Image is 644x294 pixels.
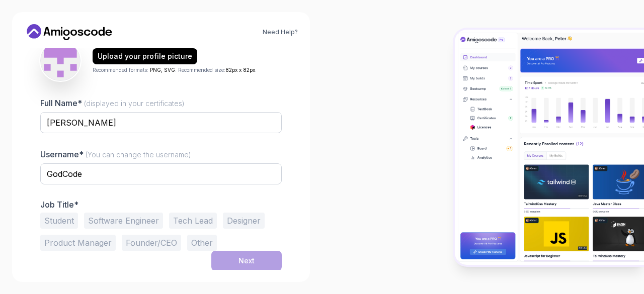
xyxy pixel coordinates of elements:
[223,213,265,229] button: Designer
[150,67,175,73] span: PNG, SVG
[24,24,115,40] a: Home link
[84,213,163,229] button: Software Engineer
[211,251,282,271] button: Next
[86,150,191,159] span: (You can change the username)
[169,213,217,229] button: Tech Lead
[187,235,217,251] button: Other
[40,200,282,210] p: Job Title*
[93,66,257,74] p: Recommended formats: . Recommended size: .
[40,98,185,108] label: Full Name*
[40,213,78,229] button: Student
[263,28,298,36] a: Need Help?
[40,149,191,159] label: Username*
[455,30,644,265] img: Amigoscode Dashboard
[122,235,181,251] button: Founder/CEO
[40,235,116,251] button: Product Manager
[238,256,255,266] div: Next
[40,163,282,184] input: Enter your Username
[41,41,80,80] img: user profile image
[84,99,185,108] span: (displayed in your certificates)
[40,112,282,133] input: Enter your Full Name
[98,51,192,61] div: Upload your profile picture
[225,67,255,73] span: 82px x 82px
[93,48,197,64] button: Upload your profile picture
